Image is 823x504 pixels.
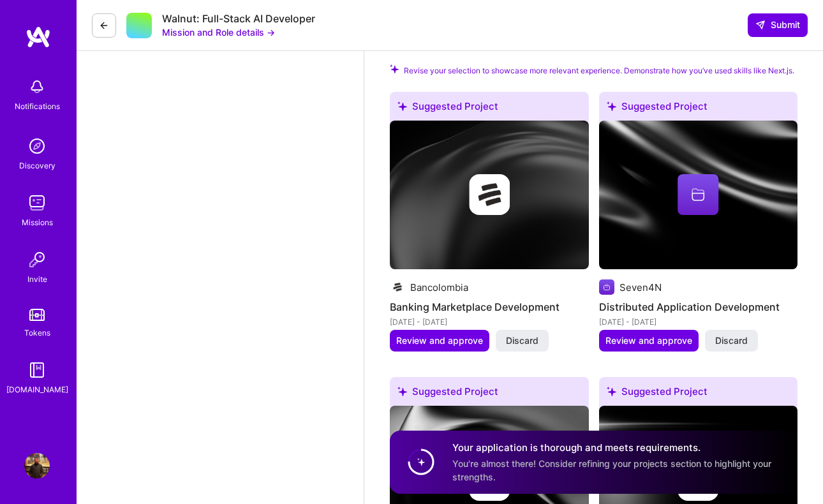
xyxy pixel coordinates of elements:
button: Submit [748,13,808,36]
i: icon SuggestedTeams [607,387,616,396]
i: icon LeftArrowDark [99,20,109,31]
img: guide book [24,357,50,383]
i: Check [390,64,399,73]
img: cover [390,121,589,270]
img: tokens [29,309,45,321]
i: icon SendLight [755,20,766,30]
span: Review and approve [396,334,483,347]
img: teamwork [24,190,50,216]
button: Review and approve [390,330,489,352]
div: [DATE] - [DATE] [599,315,798,329]
div: Discovery [19,159,56,172]
a: User Avatar [21,453,53,478]
div: Suggested Project [599,377,798,411]
img: discovery [24,133,50,159]
div: Missions [22,216,53,229]
img: Company logo [469,174,510,215]
img: cover [599,121,798,270]
div: [DOMAIN_NAME] [6,383,68,396]
h4: Your application is thorough and meets requirements. [452,441,782,454]
i: icon SuggestedTeams [607,101,616,111]
img: logo [26,26,51,48]
div: Tokens [24,326,50,339]
div: Seven4N [619,281,662,294]
i: icon SuggestedTeams [397,101,407,111]
button: Mission and Role details → [162,26,275,39]
span: You're almost there! Consider refining your projects section to highlight your strengths. [452,458,771,482]
img: Company logo [599,279,614,295]
img: Invite [24,247,50,272]
div: Suggested Project [599,92,798,126]
span: Discard [506,334,538,347]
div: [DATE] - [DATE] [390,315,589,329]
div: Notifications [15,100,60,113]
h4: Distributed Application Development [599,299,798,315]
div: Suggested Project [390,92,589,126]
div: Bancolombia [410,281,468,294]
button: Discard [496,330,549,352]
div: Walnut: Full-Stack AI Developer [162,12,315,26]
span: Submit [755,19,800,31]
span: Review and approve [605,334,692,347]
img: bell [24,74,50,100]
i: icon SuggestedTeams [397,387,407,396]
h4: Banking Marketplace Development [390,299,589,315]
span: Revise your selection to showcase more relevant experience. Demonstrate how you’ve used skills li... [404,64,794,77]
span: Discard [715,334,748,347]
div: Suggested Project [390,377,589,411]
button: Discard [705,330,758,352]
div: Invite [27,272,47,286]
button: Review and approve [599,330,699,352]
img: Company logo [390,279,405,295]
img: User Avatar [24,453,50,478]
